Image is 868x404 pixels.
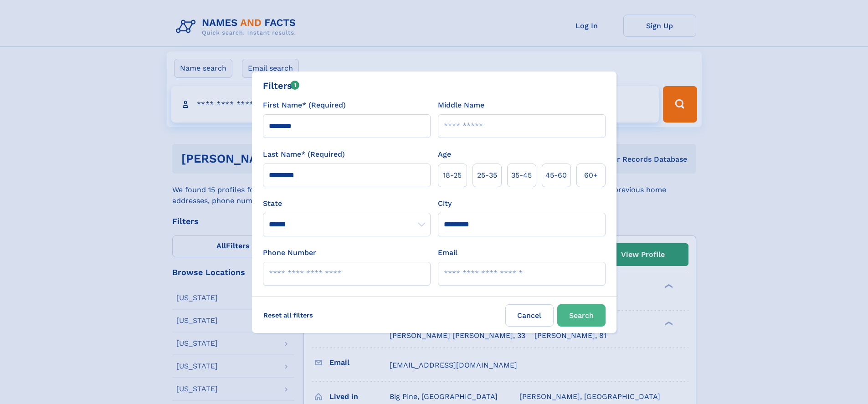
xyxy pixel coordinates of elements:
label: City [438,198,452,209]
label: Cancel [505,304,554,327]
span: 35‑45 [511,170,532,181]
label: Middle Name [438,100,484,111]
span: 25‑35 [477,170,497,181]
button: Search [557,304,606,327]
span: 18‑25 [443,170,462,181]
span: 60+ [584,170,598,181]
label: State [263,198,431,209]
label: Last Name* (Required) [263,149,345,160]
label: Email [438,247,457,258]
label: Age [438,149,451,160]
span: 45‑60 [545,170,567,181]
label: Phone Number [263,247,316,258]
div: Filters [263,79,300,92]
label: Reset all filters [257,304,319,326]
label: First Name* (Required) [263,100,346,111]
